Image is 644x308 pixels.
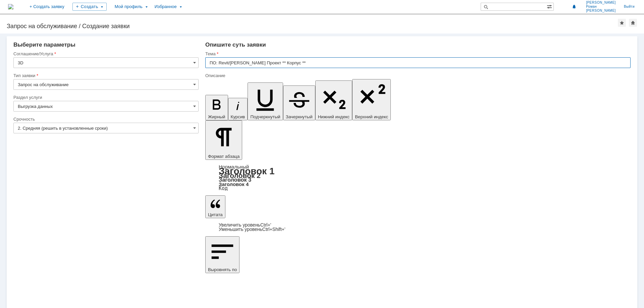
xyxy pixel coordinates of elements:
[8,4,13,9] a: Перейти на домашнюю страницу
[248,82,283,120] button: Подчеркнутый
[586,5,616,9] span: Роман
[228,98,248,120] button: Курсив
[13,117,197,121] div: Срочность
[13,95,197,100] div: Раздел услуги
[219,166,275,176] a: Заголовок 1
[208,114,225,119] span: Жирный
[205,236,239,273] button: Выровнять по
[205,73,629,78] div: Описание
[352,79,391,120] button: Верхний индекс
[629,19,637,27] div: Сделать домашней страницей
[219,177,251,183] a: Заголовок 3
[315,80,353,120] button: Нижний индекс
[260,222,271,228] span: Ctrl+'
[208,212,223,217] span: Цитата
[205,165,631,191] div: Формат абзаца
[205,95,228,120] button: Жирный
[72,3,107,11] div: Создать
[250,114,280,119] span: Подчеркнутый
[3,3,75,8] span: Список Рабочих наборов/Стадий
[219,185,228,191] a: Код
[3,19,96,29] span: \\rudzfsv0004.giap-dz.local\3DProjects$\[PERSON_NAME]\УКЛ-7\Восст\502б_19.02
[355,114,388,119] span: Верхний индекс
[231,114,245,119] span: Курсив
[13,73,197,78] div: Тип заявки
[205,42,266,48] span: Опишите суть заявки
[586,9,616,13] span: [PERSON_NAME]
[318,114,350,119] span: Нижний индекс
[13,52,197,56] div: Соглашение/Услуга
[219,172,261,179] a: Заголовок 2
[205,195,225,218] button: Цитата
[208,154,239,159] span: Формат абзаца
[547,3,553,9] span: Расширенный поиск
[205,223,631,232] div: Цитата
[208,267,237,272] span: Выровнять по
[8,4,13,9] img: logo
[7,23,618,29] div: Запрос на обслуживание / Создание заявки
[262,227,285,232] span: Ctrl+Shift+'
[286,114,313,119] span: Зачеркнутый
[219,164,249,170] a: Нормальный
[3,8,98,13] div: обновить стадию 37
[219,181,249,187] a: Заголовок 4
[618,19,626,27] div: Добавить в избранное
[219,222,271,228] a: Increase
[205,52,629,56] div: Тема
[283,85,315,120] button: Зачеркнутый
[586,1,616,5] span: [PERSON_NAME]
[13,42,75,48] span: Выберите параметры
[3,13,78,19] span: Расположение модели на сервере
[219,227,285,232] a: Decrease
[205,120,242,160] button: Формат абзаца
